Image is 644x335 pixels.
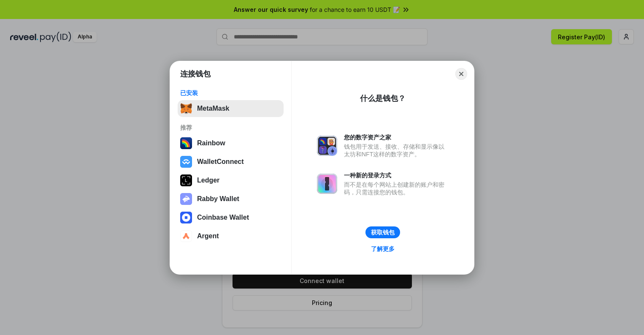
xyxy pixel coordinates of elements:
button: 获取钱包 [365,226,400,238]
div: Argent [197,232,219,240]
div: Rainbow [197,139,225,147]
h1: 连接钱包 [180,69,211,79]
img: svg+xml,%3Csvg%20xmlns%3D%22http%3A%2F%2Fwww.w3.org%2F2000%2Fsvg%22%20width%3D%2228%22%20height%3... [180,174,192,186]
div: 已安装 [180,89,281,97]
div: 一种新的登录方式 [344,172,449,179]
div: Rabby Wallet [197,195,239,203]
button: Rabby Wallet [178,191,284,207]
div: MetaMask [197,105,229,112]
div: 了解更多 [371,245,395,253]
img: svg+xml,%3Csvg%20xmlns%3D%22http%3A%2F%2Fwww.w3.org%2F2000%2Fsvg%22%20fill%3D%22none%22%20viewBox... [317,174,337,194]
img: svg+xml,%3Csvg%20width%3D%2228%22%20height%3D%2228%22%20viewBox%3D%220%200%2028%2028%22%20fill%3D... [180,156,192,168]
div: 而不是在每个网站上创建新的账户和密码，只需连接您的钱包。 [344,181,449,196]
img: svg+xml,%3Csvg%20fill%3D%22none%22%20height%3D%2233%22%20viewBox%3D%220%200%2035%2033%22%20width%... [180,103,192,114]
button: Argent [178,228,284,245]
div: 您的数字资产之家 [344,133,449,141]
div: 什么是钱包？ [360,93,406,103]
div: 钱包用于发送、接收、存储和显示像以太坊和NFT这样的数字资产。 [344,143,449,158]
div: 获取钱包 [371,229,395,236]
img: svg+xml,%3Csvg%20width%3D%2228%22%20height%3D%2228%22%20viewBox%3D%220%200%2028%2028%22%20fill%3D... [180,230,192,242]
img: svg+xml,%3Csvg%20xmlns%3D%22http%3A%2F%2Fwww.w3.org%2F2000%2Fsvg%22%20fill%3D%22none%22%20viewBox... [317,136,337,156]
img: svg+xml,%3Csvg%20width%3D%2228%22%20height%3D%2228%22%20viewBox%3D%220%200%2028%2028%22%20fill%3D... [180,212,192,223]
img: svg+xml,%3Csvg%20width%3D%22120%22%20height%3D%22120%22%20viewBox%3D%220%200%20120%20120%22%20fil... [180,137,192,149]
button: WalletConnect [178,153,284,170]
img: svg+xml,%3Csvg%20xmlns%3D%22http%3A%2F%2Fwww.w3.org%2F2000%2Fsvg%22%20fill%3D%22none%22%20viewBox... [180,193,192,205]
div: Ledger [197,177,219,184]
button: Rainbow [178,135,284,152]
button: Coinbase Wallet [178,209,284,226]
a: 了解更多 [366,243,400,254]
div: WalletConnect [197,158,244,166]
div: 推荐 [180,124,281,131]
button: MetaMask [178,100,284,117]
button: Close [455,68,467,80]
div: Coinbase Wallet [197,214,249,221]
button: Ledger [178,172,284,189]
